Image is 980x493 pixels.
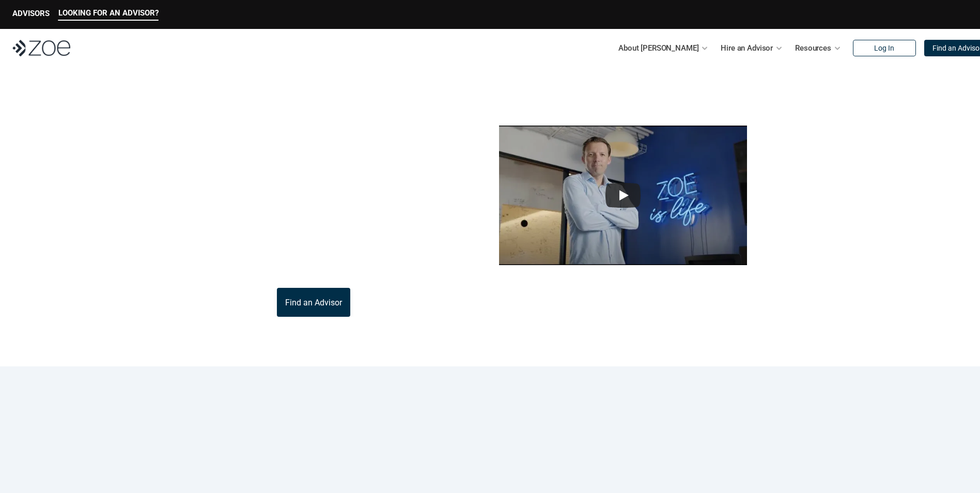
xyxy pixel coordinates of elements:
[58,8,159,18] p: LOOKING FOR AN ADVISOR?
[180,164,447,213] p: [PERSON_NAME] is the modern wealth platform that allows you to find, hire, and work with vetted i...
[605,183,641,208] button: Play
[618,40,698,56] p: About [PERSON_NAME]
[874,44,894,53] p: Log In
[285,298,342,307] p: Find an Advisor
[277,288,350,317] a: Find an Advisor
[447,271,800,284] p: This video is not investment advice and should not be relied on for such advice or as a substitut...
[12,9,50,18] p: ADVISORS
[795,40,831,56] p: Resources
[180,92,426,151] p: What is [PERSON_NAME]?
[499,126,747,265] img: sddefault.webp
[853,40,916,56] a: Log In
[180,226,447,275] p: Through [PERSON_NAME]’s platform, you can connect with trusted financial advisors across [GEOGRAP...
[721,40,773,56] p: Hire an Advisor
